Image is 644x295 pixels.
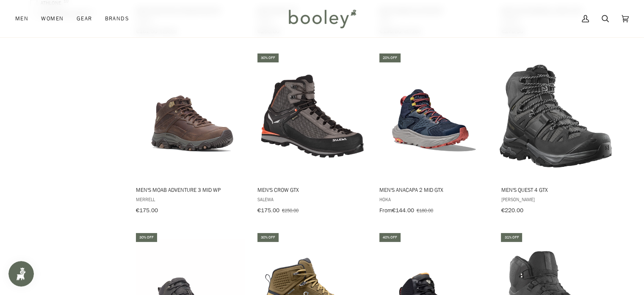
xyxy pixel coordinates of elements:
img: Merrell Men's Moab Adventure 3 Mid WP Earth - Booley Galway [135,60,247,172]
span: €144.00 [392,206,414,214]
span: €250.00 [282,207,299,214]
span: €180.00 [417,207,433,214]
span: Hoka [379,196,489,203]
img: Hoka Men's Anacapa 2 Mid GTX Outer Space / Grey - Booley Galway [378,60,490,172]
a: Men's Crow GTX [256,52,368,217]
a: Men's Quest 4 GTX [500,52,612,217]
span: €220.00 [501,206,523,214]
div: 30% off [136,233,157,242]
iframe: Button to open loyalty program pop-up [8,261,34,287]
span: Salewa [257,196,367,203]
img: Salewa Men's Crow GTX Wallnut / Fluo Orange - Booley Galway [256,60,368,172]
span: €175.00 [257,206,279,214]
span: Gear [77,14,92,23]
span: From [379,206,392,214]
div: 30% off [257,53,279,62]
span: Men [15,14,28,23]
a: Men's Moab Adventure 3 Mid WP [135,52,247,217]
a: Men's Anacapa 2 Mid GTX [378,52,490,217]
span: Men's Crow GTX [257,186,367,194]
div: 30% off [257,233,279,242]
img: Booley [285,6,359,31]
div: 31% off [501,233,522,242]
span: Men's Anacapa 2 Mid GTX [379,186,489,194]
span: Women [41,14,64,23]
span: €175.00 [136,206,158,214]
span: Brands [105,14,129,23]
div: 20% off [379,53,401,62]
span: [PERSON_NAME] [501,196,611,203]
span: Merrell [136,196,246,203]
div: 40% off [379,233,401,242]
img: Salomon Men's Quest 4 GTX Magnet / Black / Quarry - Booley Galway [500,60,612,172]
span: Men's Moab Adventure 3 Mid WP [136,186,246,194]
span: Men's Quest 4 GTX [501,186,611,194]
